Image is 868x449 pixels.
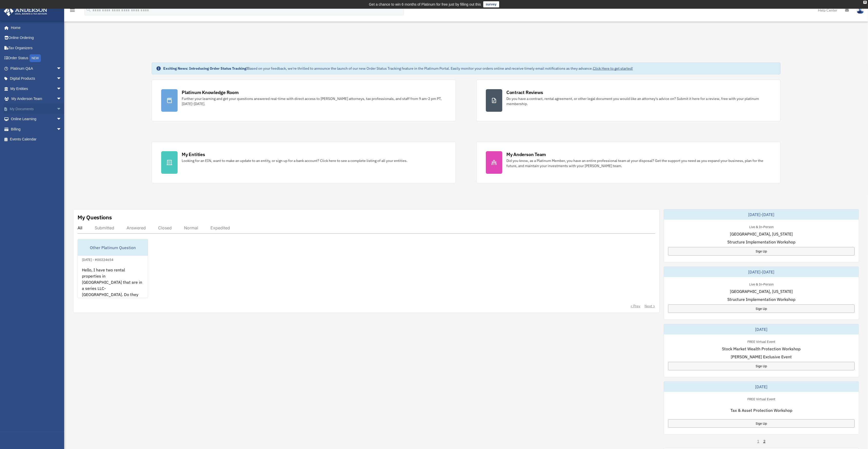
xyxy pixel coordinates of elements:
[210,225,230,230] div: Expedited
[730,288,793,294] span: [GEOGRAPHIC_DATA], [US_STATE]
[4,43,69,53] a: Tax Organizers
[4,33,69,43] a: Online Ordering
[69,9,75,13] a: menu
[4,74,69,84] a: Digital Productsarrow_drop_down
[856,6,864,14] img: User Pic
[727,296,795,302] span: Structure Implementation Workshop
[743,339,779,344] div: FREE Virtual Event
[78,239,148,298] a: Other Platinum Question[DATE] - #00224654Hello, I have two rental properties in [GEOGRAPHIC_DATA]...
[95,225,114,230] div: Submitted
[668,304,855,313] a: Sign Up
[730,231,793,237] span: [GEOGRAPHIC_DATA], [US_STATE]
[506,96,771,106] div: Do you have a contract, rental agreement, or other legal document you would like an attorney's ad...
[78,257,118,262] div: [DATE] - #00224654
[664,324,859,334] div: [DATE]
[56,114,67,125] span: arrow_drop_down
[56,124,67,135] span: arrow_drop_down
[4,84,69,94] a: My Entitiesarrow_drop_down
[483,1,499,7] a: survey
[476,142,780,183] a: My Anderson Team Did you know, as a Platinum Member, you have an entire professional team at your...
[158,225,172,230] div: Closed
[182,151,205,158] div: My Entities
[78,239,148,256] div: Other Platinum Question
[152,142,456,183] a: My Entities Looking for an EIN, want to make an update to an entity, or sign up for a bank accoun...
[668,247,855,256] a: Sign Up
[4,23,67,33] a: Home
[743,396,779,401] div: FREE Virtual Event
[506,158,771,168] div: Did you know, as a Platinum Member, you have an entire professional team at your disposal? Get th...
[4,124,69,134] a: Billingarrow_drop_down
[56,84,67,94] span: arrow_drop_down
[78,263,148,303] div: Hello, I have two rental properties in [GEOGRAPHIC_DATA] that are in a series LLC-[GEOGRAPHIC_DAT...
[506,151,546,158] div: My Anderson Team
[745,281,778,287] div: Live & In-Person
[722,346,801,352] span: Stock Market Wealth Protection Workshop
[476,80,780,121] a: Contract Reviews Do you have a contract, rental agreement, or other legal document you would like...
[78,225,82,230] div: All
[593,66,633,71] a: Click Here to get started!
[4,134,69,145] a: Events Calendar
[763,439,765,444] a: 2
[4,94,69,104] a: My Anderson Teamarrow_drop_down
[30,54,41,62] div: NEW
[664,209,859,220] div: [DATE]-[DATE]
[56,74,67,84] span: arrow_drop_down
[664,382,859,392] div: [DATE]
[163,66,633,71] div: Based on your feedback, we're thrilled to announce the launch of our new Order Status Tracking fe...
[184,225,198,230] div: Normal
[127,225,146,230] div: Answered
[745,224,778,229] div: Live & In-Person
[182,96,446,106] div: Further your learning and get your questions answered real-time with direct access to [PERSON_NAM...
[69,7,75,13] i: menu
[668,419,855,428] a: Sign Up
[506,89,543,96] div: Contract Reviews
[56,104,67,114] span: arrow_drop_down
[56,63,67,74] span: arrow_drop_down
[4,104,69,114] a: My Documentsarrow_drop_down
[4,114,69,124] a: Online Learningarrow_drop_down
[2,6,49,16] img: Anderson Advisors Platinum Portal
[863,1,867,4] div: close
[4,53,69,64] a: Order StatusNEW
[4,63,69,74] a: Platinum Q&Aarrow_drop_down
[78,213,112,221] div: My Questions
[182,89,239,96] div: Platinum Knowledge Room
[668,362,855,370] a: Sign Up
[182,158,408,163] div: Looking for an EIN, want to make an update to an entity, or sign up for a bank account? Click her...
[56,94,67,104] span: arrow_drop_down
[86,7,91,13] i: search
[730,407,792,413] span: Tax & Asset Protection Workshop
[664,267,859,277] div: [DATE]-[DATE]
[727,239,795,245] span: Structure Implementation Workshop
[163,66,247,71] strong: Exciting News: Introducing Order Status Tracking!
[731,354,792,360] span: [PERSON_NAME] Exclusive Event
[152,80,456,121] a: Platinum Knowledge Room Further your learning and get your questions answered real-time with dire...
[369,1,481,7] div: Get a chance to win 6 months of Platinum for free just by filling out this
